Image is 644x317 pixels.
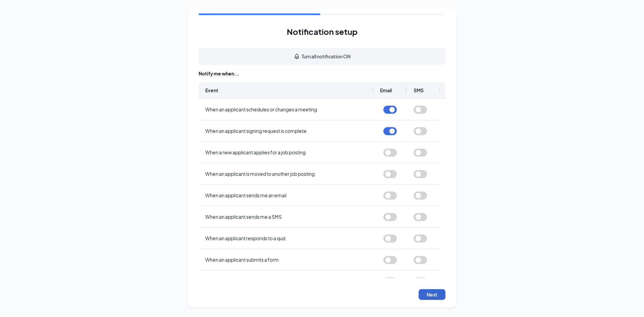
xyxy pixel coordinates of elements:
[419,289,445,300] button: Next
[205,192,286,198] span: When an applicant sends me an email
[205,128,307,134] span: When an applicant signing request is complete
[414,87,424,93] span: SMS
[205,257,279,263] span: When an applicant submits a form
[205,149,306,155] span: When a new applicant applies for a job posting
[199,70,445,77] div: Notify me when...
[205,171,315,177] span: When an applicant is moved to another job posting
[205,87,218,93] span: Event
[293,53,300,60] svg: Bell
[199,48,445,65] button: Turn all notification ONBell
[287,26,358,37] h1: Notification setup
[205,214,282,220] span: When an applicant sends me a SMS
[205,235,285,241] span: When an applicant responds to a quiz
[380,87,392,93] span: Email
[205,106,317,112] span: When an applicant schedules or changes a meeting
